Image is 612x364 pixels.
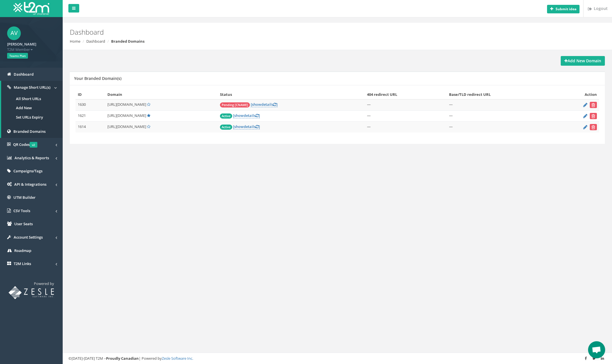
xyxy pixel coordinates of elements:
span: CSV Tools [13,208,30,213]
a: Dashboard [86,39,105,44]
td: — [365,100,447,111]
span: show [234,113,244,118]
th: Action [556,90,599,100]
strong: Branded Domains [111,39,144,44]
span: Manage Short URL(s) [14,85,50,90]
td: 1621 [76,111,105,122]
a: Default [147,113,150,118]
td: — [447,122,556,133]
span: Pending [CNAME] [220,102,250,107]
a: Zesle Software Inc. [162,356,193,361]
th: Status [218,90,365,100]
a: Home [70,39,80,44]
span: [URL][DOMAIN_NAME] [107,102,146,107]
img: T2M URL Shortener powered by Zesle Software Inc. [9,286,54,299]
th: Domain [105,90,218,100]
th: ID [76,90,105,100]
td: — [447,111,556,122]
span: show [234,124,244,129]
img: T2M [13,2,49,15]
td: 1614 [76,122,105,133]
span: API & Integrations [14,182,46,187]
a: Add New Domain [561,56,605,66]
th: 404 redirect URL [365,90,447,100]
button: Submit idea [547,5,580,13]
span: User Seats [14,221,33,226]
span: v2 [30,142,37,148]
h2: Dashboard [70,28,514,36]
span: T2M Links [14,261,31,266]
a: [showdetails] [251,102,278,107]
td: — [447,100,556,111]
a: All Short URLs [1,94,63,104]
span: [URL][DOMAIN_NAME] [107,124,146,129]
td: 1630 [76,100,105,111]
a: Set URLs Expiry [1,113,63,122]
span: Account Settings [14,235,43,240]
a: Set Default [147,124,150,129]
span: Roadmap [14,248,31,253]
td: — [365,111,447,122]
span: Active [220,113,232,119]
strong: Proudly Canadian [106,356,139,361]
span: AV [7,26,21,40]
b: Submit idea [556,7,576,11]
a: [showdetails] [233,113,260,118]
td: — [365,122,447,133]
span: Dashboard [14,72,34,77]
span: Powered by [34,281,54,286]
strong: Add New Domain [564,58,601,63]
span: T2M Member [7,47,56,52]
div: Open chat [588,341,605,358]
span: show [252,102,261,107]
h5: Your Branded Domain(s) [74,76,121,80]
a: [showdetails] [233,124,260,129]
th: Base/TLD redirect URL [447,90,556,100]
span: UTM Builder [13,195,36,200]
span: Analytics & Reports [15,155,49,160]
div: ©[DATE]-[DATE] T2M – | Powered by [68,356,606,361]
span: Teams Plan [7,53,28,59]
a: [PERSON_NAME] T2M Member [7,40,56,52]
span: [URL][DOMAIN_NAME] [107,113,146,118]
span: Active [220,125,232,130]
span: Branded Domains [13,129,46,134]
span: QR Codes [13,142,37,147]
a: Set Default [147,102,150,107]
strong: [PERSON_NAME] [7,42,36,47]
span: Campaigns/Tags [13,168,42,173]
a: Add New [1,103,63,113]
